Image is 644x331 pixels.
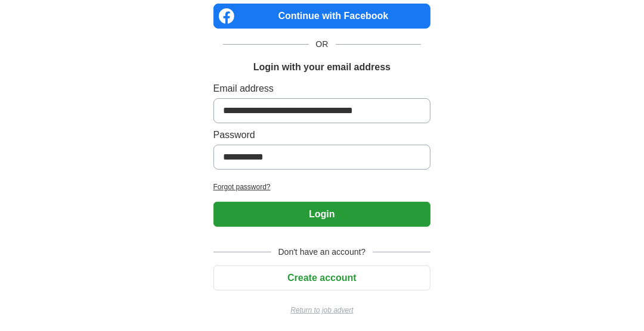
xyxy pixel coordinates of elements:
[213,82,431,96] label: Email address
[309,38,336,51] span: OR
[213,305,431,316] a: Return to job advert
[213,4,431,29] a: Continue with Facebook
[213,128,431,142] label: Password
[213,182,431,192] a: Forgot password?
[271,246,373,258] span: Don't have an account?
[213,266,431,291] button: Create account
[213,202,431,227] button: Login
[213,273,431,283] a: Create account
[253,60,391,74] h1: Login with your email address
